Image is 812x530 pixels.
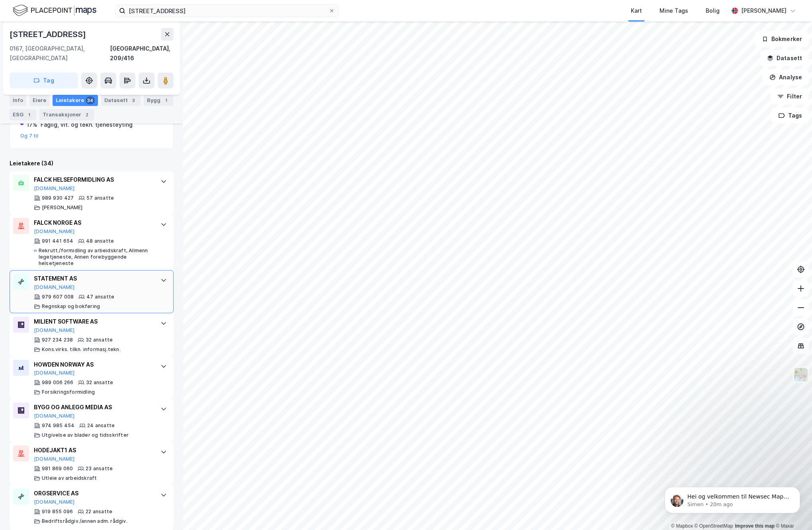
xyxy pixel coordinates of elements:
[39,109,94,120] div: Transaksjoner
[755,31,809,47] button: Bokmerker
[42,389,95,395] div: Forsikringsformidling
[129,96,137,104] div: 3
[659,6,688,16] div: Mine Tags
[10,73,78,88] button: Tag
[10,109,36,120] div: ESG
[34,185,75,192] button: [DOMAIN_NAME]
[13,4,96,18] img: logo.f888ab2527a4732fd821a326f86c7f29.svg
[42,238,73,244] div: 991 441 654
[86,508,112,515] div: 22 ansatte
[34,489,153,498] div: ORGSERVICE AS
[772,108,809,124] button: Tags
[87,422,115,429] div: 24 ansatte
[42,337,73,343] div: 927 234 238
[42,475,97,481] div: Utleie av arbeidskraft
[162,96,170,104] div: 1
[42,432,129,438] div: Utgivelse av blader og tidsskrifter
[42,379,73,386] div: 989 006 266
[793,367,808,382] img: Z
[86,379,113,386] div: 32 ansatte
[771,88,809,104] button: Filter
[34,360,153,369] div: HOWDEN NORWAY AS
[34,402,153,412] div: BYGG OG ANLEGG MEDIA AS
[10,44,110,63] div: 0167, [GEOGRAPHIC_DATA], [GEOGRAPHIC_DATA]
[34,446,153,455] div: HODEJAKT1 AS
[86,96,95,104] div: 34
[34,218,153,228] div: FALCK NORGE AS
[39,247,153,267] div: Rekrutt./formidling av arbeidskraft, Allmenn legetjeneste, Annen forebyggende helsetjeneste
[760,50,809,66] button: Datasett
[42,195,74,201] div: 989 930 427
[42,294,74,300] div: 979 607 008
[27,120,37,130] div: 17%
[29,95,49,106] div: Eiere
[34,456,75,462] button: [DOMAIN_NAME]
[125,5,329,17] input: Søk på adresse, matrikkel, gårdeiere, leietakere eller personer
[34,413,75,419] button: [DOMAIN_NAME]
[653,470,812,526] iframe: Intercom notifications message
[86,195,114,201] div: 57 ansatte
[25,111,33,119] div: 1
[86,294,114,300] div: 47 ansatte
[42,204,83,211] div: [PERSON_NAME]
[42,508,73,515] div: 919 855 096
[110,44,174,63] div: [GEOGRAPHIC_DATA], 209/416
[86,337,113,343] div: 32 ansatte
[53,95,98,106] div: Leietakere
[735,523,775,529] a: Improve this map
[741,6,787,16] div: [PERSON_NAME]
[41,120,133,130] div: Faglig, vit. og tekn. tjenesteyting
[706,6,720,16] div: Bolig
[34,274,153,283] div: STATEMENT AS
[34,370,75,376] button: [DOMAIN_NAME]
[42,346,121,353] div: Kons.virks. tilkn. informasj.tekn.
[34,499,75,505] button: [DOMAIN_NAME]
[83,111,91,119] div: 2
[671,523,693,529] a: Mapbox
[144,95,173,106] div: Bygg
[695,523,733,529] a: OpenStreetMap
[10,28,88,41] div: [STREET_ADDRESS]
[10,95,26,106] div: Info
[34,228,75,235] button: [DOMAIN_NAME]
[42,303,100,310] div: Regnskap og bokføring
[34,317,153,326] div: MILIENT SOFTWARE AS
[631,6,642,16] div: Kart
[34,327,75,334] button: [DOMAIN_NAME]
[42,422,74,429] div: 974 985 454
[101,95,141,106] div: Datasett
[42,518,127,524] div: Bedriftsrådgiv./annen adm. rådgiv.
[34,175,153,185] div: FALCK HELSEFORMIDLING AS
[86,238,114,244] div: 48 ansatte
[10,159,174,168] div: Leietakere (34)
[34,284,75,291] button: [DOMAIN_NAME]
[20,133,39,139] button: Og 7 til
[42,465,73,472] div: 981 869 060
[86,465,113,472] div: 23 ansatte
[763,69,809,85] button: Analyse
